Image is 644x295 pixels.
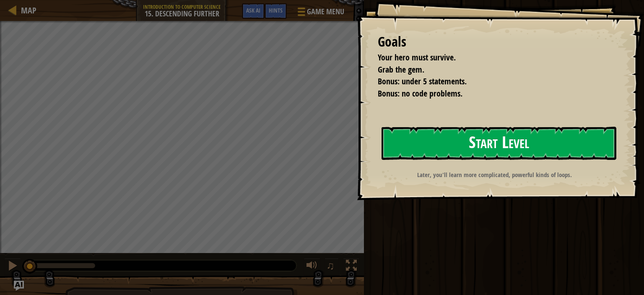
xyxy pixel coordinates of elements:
[304,258,320,275] button: Adjust volume
[4,258,21,275] button: Ctrl + P: Pause
[377,170,612,179] p: Later, you'll learn more complicated, powerful kinds of loops.
[378,32,615,52] div: Goals
[21,5,36,16] span: Map
[269,6,283,14] span: Hints
[307,6,344,17] span: Game Menu
[378,52,456,63] span: Your hero must survive.
[326,259,335,272] span: ♫
[378,88,462,99] span: Bonus: no code problems.
[17,5,36,16] a: Map
[325,258,339,275] button: ♫
[242,3,265,19] button: Ask AI
[343,258,360,275] button: Toggle fullscreen
[367,64,613,76] li: Grab the gem.
[367,76,613,88] li: Bonus: under 5 statements.
[246,6,260,14] span: Ask AI
[378,64,424,75] span: Grab the gem.
[378,76,467,87] span: Bonus: under 5 statements.
[367,52,613,64] li: Your hero must survive.
[382,127,616,160] button: Start Level
[14,281,24,291] button: Ask AI
[291,3,349,23] button: Game Menu
[367,88,613,100] li: Bonus: no code problems.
